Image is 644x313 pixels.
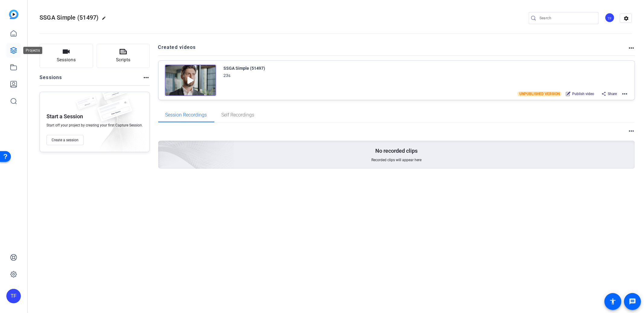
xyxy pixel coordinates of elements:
mat-icon: more_horiz [628,127,635,135]
mat-icon: more_horiz [628,44,635,52]
img: embarkstudio-empty-session.png [88,90,146,155]
mat-icon: accessibility [609,298,617,305]
img: fake-session.png [73,96,100,113]
img: fake-session.png [98,83,131,105]
p: No recorded clips [375,147,418,155]
span: Recorded clips will appear here [371,158,421,162]
h2: Created videos [158,44,628,56]
p: Start a Session [46,113,83,120]
button: Sessions [40,44,93,68]
img: Creator Project Thumbnail [165,65,216,96]
div: Projects [23,47,42,54]
mat-icon: message [629,298,636,305]
button: Scripts [97,44,150,68]
img: blue-gradient.svg [9,10,18,19]
div: 23s [224,72,231,79]
span: Create a session [52,138,78,142]
div: TF [605,13,615,23]
mat-icon: edit [102,16,109,23]
button: Create a session [46,135,84,145]
mat-icon: settings [620,14,632,23]
img: fake-session.png [92,98,137,128]
img: embarkstudio-empty-session.png [91,81,235,212]
span: Sessions [57,56,76,63]
span: UNPUBLISHED VERSION [517,91,562,96]
ngx-avatar: Tim Freeman [605,13,615,23]
div: SSGA Simple (51497) [224,65,265,72]
input: Search [540,14,594,22]
span: Session Recordings [165,113,207,117]
span: Share [608,91,617,96]
span: Self Recordings [222,113,255,117]
div: TF [6,289,21,303]
span: Publish video [572,91,594,96]
span: Scripts [116,56,130,63]
mat-icon: more_horiz [143,74,150,81]
h2: Sessions [40,74,62,85]
span: Start off your project by creating your first Capture Session. [46,123,143,128]
span: SSGA Simple (51497) [40,14,99,21]
mat-icon: more_horiz [621,90,628,97]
